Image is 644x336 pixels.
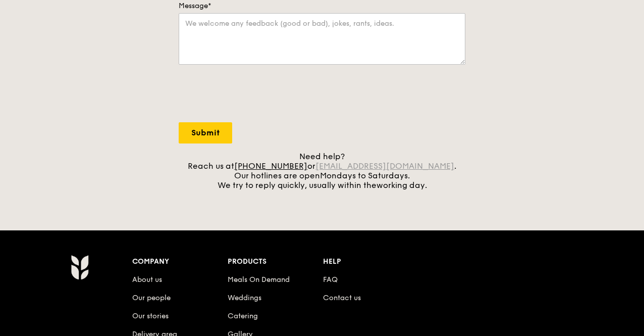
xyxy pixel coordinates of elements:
[179,122,232,143] input: Submit
[320,171,410,180] span: Mondays to Saturdays.
[228,275,290,284] a: Meals On Demand
[377,180,427,190] span: working day.
[323,255,418,269] div: Help
[179,75,332,114] iframe: reCAPTCHA
[228,294,261,302] a: Weddings
[71,255,88,280] img: Grain
[179,1,465,11] label: Message*
[234,161,307,171] a: [PHONE_NUMBER]
[132,275,162,284] a: About us
[179,152,465,190] div: Need help? Reach us at or . Our hotlines are open We try to reply quickly, usually within the
[132,312,169,320] a: Our stories
[323,294,361,302] a: Contact us
[323,275,338,284] a: FAQ
[315,161,454,171] a: [EMAIL_ADDRESS][DOMAIN_NAME]
[228,312,258,320] a: Catering
[228,255,323,269] div: Products
[132,255,228,269] div: Company
[132,294,171,302] a: Our people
